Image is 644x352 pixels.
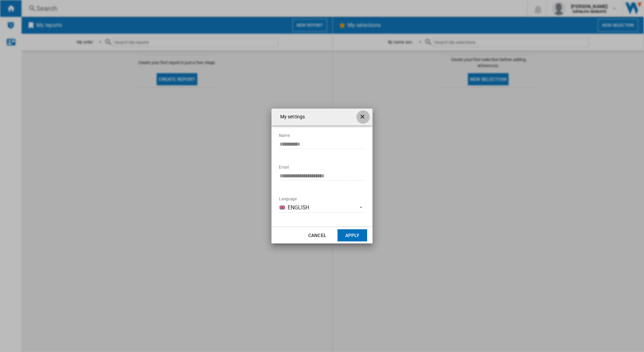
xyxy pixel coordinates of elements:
img: en_GB.png [280,206,285,209]
md-select: Language: English [279,202,365,212]
span: English [288,204,354,211]
button: Apply [337,229,367,241]
h4: My settings [277,114,305,120]
button: Cancel [302,229,332,241]
button: getI18NText('BUTTONS.CLOSE_DIALOG') [356,110,370,124]
ng-md-icon: getI18NText('BUTTONS.CLOSE_DIALOG') [359,113,367,121]
md-dialog: My settings ... [271,109,373,243]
